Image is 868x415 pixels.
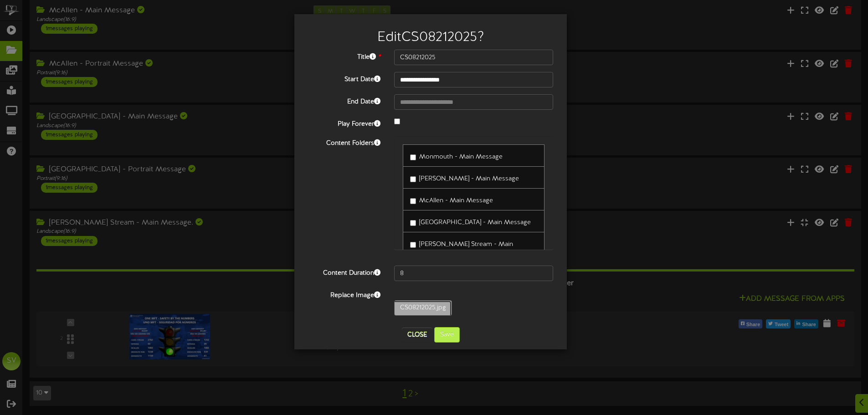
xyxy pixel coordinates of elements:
button: Save [434,327,460,343]
h2: Edit CS08212025 ? [308,30,553,45]
span: [PERSON_NAME] Stream - Main Message. [419,241,513,257]
label: Play Forever [301,117,387,129]
span: [PERSON_NAME] - Main Message [419,175,519,182]
button: Close [402,328,432,342]
input: Title [394,50,553,65]
input: [PERSON_NAME] Stream - Main Message. [410,242,416,248]
span: Monmouth - Main Message [419,154,503,160]
input: [GEOGRAPHIC_DATA] - Main Message [410,220,416,226]
input: Monmouth - Main Message [410,154,416,160]
label: Replace Image [301,288,387,300]
input: 15 [394,266,553,281]
label: Content Duration [301,266,387,278]
input: [PERSON_NAME] - Main Message [410,176,416,182]
label: Title [301,50,387,62]
input: McAllen - Main Message [410,198,416,204]
label: End Date [301,94,387,107]
span: [GEOGRAPHIC_DATA] - Main Message [419,219,531,226]
label: Content Folders [301,136,387,148]
label: Start Date [301,72,387,84]
span: McAllen - Main Message [419,197,493,204]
